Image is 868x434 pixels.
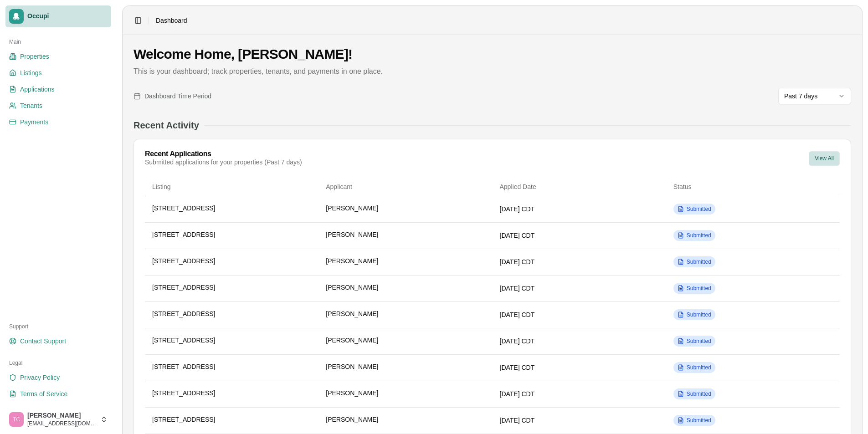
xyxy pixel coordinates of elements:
span: [PERSON_NAME] [27,412,97,420]
span: Submitted [687,417,711,424]
span: [PERSON_NAME] [326,362,378,371]
span: Privacy Policy [20,373,60,382]
div: [DATE] CDT [500,204,659,214]
span: [STREET_ADDRESS] [152,388,215,398]
a: Properties [5,49,111,64]
div: Main [5,35,111,49]
span: Tenants [20,101,42,110]
span: [STREET_ADDRESS] [152,283,215,292]
div: [DATE] CDT [500,284,659,293]
div: [DATE] CDT [500,337,659,346]
span: [STREET_ADDRESS] [152,362,215,371]
span: Payments [20,117,48,127]
span: Submitted [687,337,711,345]
span: Submitted [687,205,711,213]
span: [STREET_ADDRESS] [152,204,215,213]
div: [DATE] CDT [500,363,659,372]
span: Status [673,183,692,190]
span: [PERSON_NAME] [326,230,378,239]
span: Submitted [687,311,711,318]
span: [PERSON_NAME] [326,204,378,213]
div: [DATE] CDT [500,310,659,319]
span: [STREET_ADDRESS] [152,230,215,239]
span: Applied Date [500,183,536,190]
div: [DATE] CDT [500,389,659,398]
div: Submitted applications for your properties (Past 7 days) [145,158,302,167]
div: Legal [5,356,111,370]
a: Occupi [5,5,111,27]
span: [STREET_ADDRESS] [152,336,215,345]
span: Listings [20,68,41,77]
a: Privacy Policy [5,370,111,385]
a: Payments [5,115,111,129]
h1: Welcome Home, [PERSON_NAME]! [134,46,851,62]
span: Contact Support [20,337,66,346]
span: Terms of Service [20,389,67,398]
a: Applications [5,82,111,97]
div: Recent Applications [145,150,302,158]
span: [PERSON_NAME] [326,336,378,345]
span: Listing [152,183,170,190]
button: View All [809,151,840,166]
span: Submitted [687,285,711,292]
p: This is your dashboard; track properties, tenants, and payments in one place. [134,66,851,77]
span: Properties [20,52,49,61]
span: [PERSON_NAME] [326,388,378,398]
span: [EMAIL_ADDRESS][DOMAIN_NAME] [27,420,97,427]
span: Applications [20,85,55,94]
span: Submitted [687,232,711,239]
span: [PERSON_NAME] [326,309,378,318]
span: Dashboard Time Period [144,92,211,101]
button: Trudy Childers[PERSON_NAME][EMAIL_ADDRESS][DOMAIN_NAME] [5,408,111,430]
div: [DATE] CDT [500,416,659,425]
nav: breadcrumb [156,16,187,25]
a: Tenants [5,98,111,113]
span: Occupi [27,12,108,20]
span: [STREET_ADDRESS] [152,309,215,318]
div: Support [5,319,111,334]
div: [DATE] CDT [500,231,659,240]
span: [PERSON_NAME] [326,283,378,292]
div: [DATE] CDT [500,257,659,266]
h2: Recent Activity [134,119,199,132]
span: Submitted [687,390,711,398]
a: Listings [5,66,111,80]
span: Dashboard [156,16,187,25]
span: Submitted [687,364,711,371]
span: Submitted [687,258,711,266]
span: Applicant [326,183,352,190]
span: [PERSON_NAME] [326,256,378,266]
span: [STREET_ADDRESS] [152,256,215,266]
a: Terms of Service [5,387,111,401]
a: Contact Support [5,334,111,348]
span: [PERSON_NAME] [326,415,378,424]
img: Trudy Childers [9,412,24,427]
span: [STREET_ADDRESS] [152,415,215,424]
